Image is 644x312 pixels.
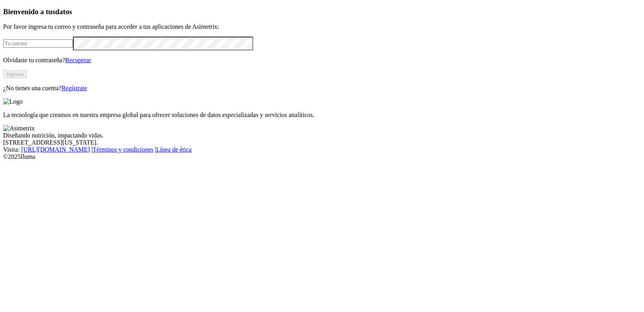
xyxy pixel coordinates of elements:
div: Diseñando nutrición, impactando vidas. [3,132,641,139]
h3: Bienvenido a tus [3,7,641,16]
a: Recuperar [65,57,91,63]
span: datos [55,7,72,16]
a: [URL][DOMAIN_NAME] [21,146,90,153]
button: Ingresa [3,70,27,78]
a: Términos y condiciones [93,146,153,153]
p: La tecnología que creamos en nuestra empresa global para ofrecer soluciones de datos especializad... [3,111,641,119]
input: Tu correo [3,39,73,48]
img: Logo [3,98,23,105]
div: © 2025 Iluma [3,153,641,160]
a: Regístrate [62,85,87,91]
a: Línea de ética [156,146,192,153]
p: Por favor ingresa tu correo y contraseña para acceder a tus aplicaciones de Asimetrix: [3,23,641,30]
div: [STREET_ADDRESS][US_STATE]. [3,139,641,146]
p: Olvidaste tu contraseña? [3,57,641,64]
img: Asimetrix [3,125,35,132]
p: ¿No tienes una cuenta? [3,85,641,92]
div: Visita : | | [3,146,641,153]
